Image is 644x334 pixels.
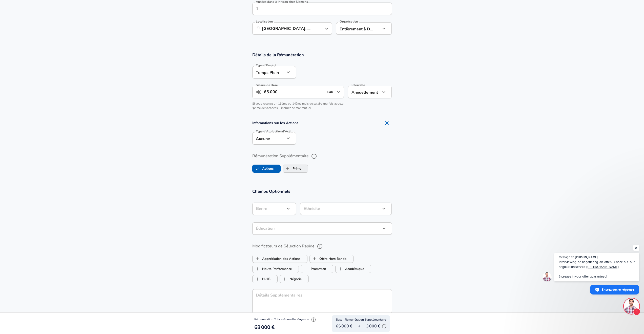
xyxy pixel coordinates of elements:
label: Prime [283,164,301,173]
label: Organisation [340,20,358,23]
label: Académique [336,264,364,274]
button: Remove Section [382,118,392,128]
div: Ouvrir le chat [624,299,639,314]
button: Offre Hors BandeOffre Hors Bande [309,255,354,263]
span: Prime [283,164,293,173]
button: H-1BH-1B [252,275,278,283]
div: Aucune [252,132,285,145]
label: Haute Performance [253,264,292,274]
button: PrimePrime [283,165,308,173]
button: Haute PerformanceHaute Performance [252,265,299,273]
button: ActionsActions [252,165,281,173]
label: Intervalle [351,84,365,87]
p: 65 000 € [336,323,352,329]
span: Rémunération Totale Annuelle Moyenne [254,317,317,321]
span: Promotion [301,264,311,274]
p: + [358,323,361,329]
button: AcadémiqueAcadémique [335,265,371,273]
button: Appréciation des ActionsAppréciation des Actions [252,255,307,263]
span: Académique [336,264,345,274]
label: Type d'Attribution d'Actions [256,130,294,133]
div: Entièrement à Distance [336,22,373,35]
button: help [316,242,324,251]
p: Si vous recevez un 13ème ou 14ème mois de salaire (parfois appelé 'prime de vacances'), incluez c... [252,102,344,110]
span: Offre Hors Bande [310,254,319,264]
h3: Champs Optionnels [252,188,392,194]
label: Promotion [301,264,326,274]
span: H-1B [253,274,262,284]
button: Expliquer la Rémunération Totale [310,316,317,323]
label: Salaire de Base [256,84,278,87]
span: Appréciation des Actions [253,254,262,264]
label: Modificateurs de Sélection Rapide [252,242,392,251]
button: NégociéNégocié [280,275,309,283]
input: 1 [252,3,381,15]
label: Offre Hors Bande [310,254,346,264]
label: Appréciation des Actions [253,254,300,264]
button: Expliquer la Rémunération Supplémentaire [380,322,388,330]
button: PromotionPromotion [301,265,333,273]
span: [PERSON_NAME] [575,256,598,258]
span: Haute Performance [253,264,262,274]
div: Temps Plein [252,66,285,78]
button: help [310,152,318,161]
span: Interviewing or negotiating an offer? Check out our negotiation service: Increase in your offer g... [559,260,635,279]
span: Actions [253,164,262,173]
h3: Détails de la Rémunération [252,52,392,58]
button: Open [323,25,330,32]
span: Entrez votre réponse [602,285,634,294]
div: Annuellement [348,86,381,98]
span: Négocié [280,274,289,284]
input: 100,000 [264,86,324,98]
label: Actions [253,164,274,173]
span: Base [336,317,342,322]
span: Message de [559,256,574,258]
label: H-1B [253,274,271,284]
label: Années dans le Niveau chez Siemens [256,0,308,3]
label: Négocié [280,274,302,284]
input: USD [325,88,335,96]
span: Rémunération Supplémentaire [345,317,386,322]
label: Type d'Emploi [256,64,276,67]
span: 1 [633,308,640,315]
h4: Informations sur les Actions [252,118,392,128]
button: Open [335,88,342,95]
label: Rémunération Supplémentaire [252,152,392,161]
label: Localisation [256,20,273,23]
p: 3 000 € [366,322,388,330]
